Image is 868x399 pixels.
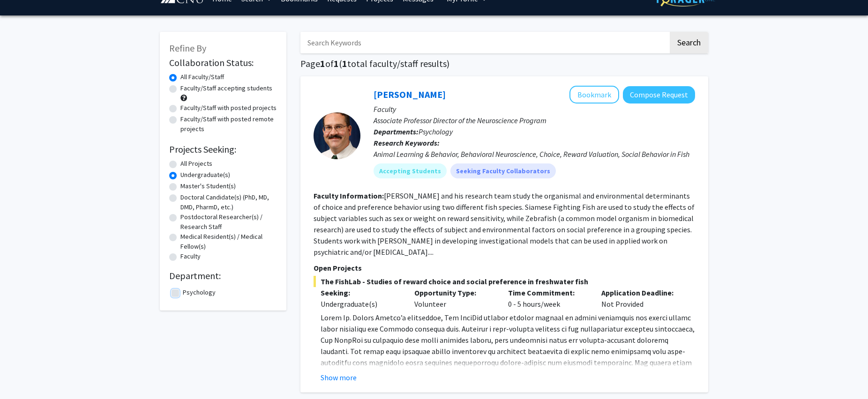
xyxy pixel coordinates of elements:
[321,372,357,383] button: Show more
[419,127,453,136] span: Psychology
[180,251,201,261] label: Faculty
[320,58,325,69] span: 1
[169,42,206,54] span: Refine By
[670,32,708,53] button: Search
[169,270,277,281] h2: Department:
[7,357,40,392] iframe: Chat
[321,287,400,298] p: Seeking:
[180,212,277,232] label: Postdoctoral Researcher(s) / Research Staff
[300,32,668,53] input: Search Keywords
[374,115,695,126] p: Associate Professor Director of the Neuroscience Program
[508,287,588,298] p: Time Commitment:
[414,287,494,298] p: Opportunity Type:
[180,72,224,82] label: All Faculty/Staff
[180,83,272,93] label: Faculty/Staff accepting students
[314,262,695,273] p: Open Projects
[334,58,339,69] span: 1
[374,163,447,178] mat-chip: Accepting Students
[180,232,277,251] label: Medical Resident(s) / Medical Fellow(s)
[342,58,347,69] span: 1
[594,287,688,310] div: Not Provided
[169,57,277,68] h2: Collaboration Status:
[374,148,695,160] div: Animal Learning & Behavior, Behavioral Neuroscience, Choice, Reward Valuation, Social Behavior in...
[180,159,212,169] label: All Projects
[314,276,695,287] span: The FishLab - Studies of reward choice and social preference in freshwater fish
[180,181,236,191] label: Master's Student(s)
[374,127,419,136] b: Departments:
[450,163,556,178] mat-chip: Seeking Faculty Collaborators
[314,191,384,200] b: Faculty Information:
[374,89,446,100] a: [PERSON_NAME]
[601,287,681,298] p: Application Deadline:
[300,58,708,69] h1: Page of ( total faculty/staff results)
[180,103,277,113] label: Faculty/Staff with posted projects
[374,138,440,148] b: Research Keywords:
[180,192,277,212] label: Doctoral Candidate(s) (PhD, MD, DMD, PharmD, etc.)
[321,298,400,310] div: Undergraduate(s)
[407,287,501,310] div: Volunteer
[183,288,216,297] label: Psychology
[180,170,230,180] label: Undergraduate(s)
[169,144,277,155] h2: Projects Seeking:
[501,287,595,310] div: 0 - 5 hours/week
[180,114,277,134] label: Faculty/Staff with posted remote projects
[569,86,619,103] button: Add Drew Velkey to Bookmarks
[623,86,695,103] button: Compose Request to Drew Velkey
[374,103,695,115] p: Faculty
[314,191,695,257] fg-read-more: [PERSON_NAME] and his research team study the organismal and environmental determinants of choice...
